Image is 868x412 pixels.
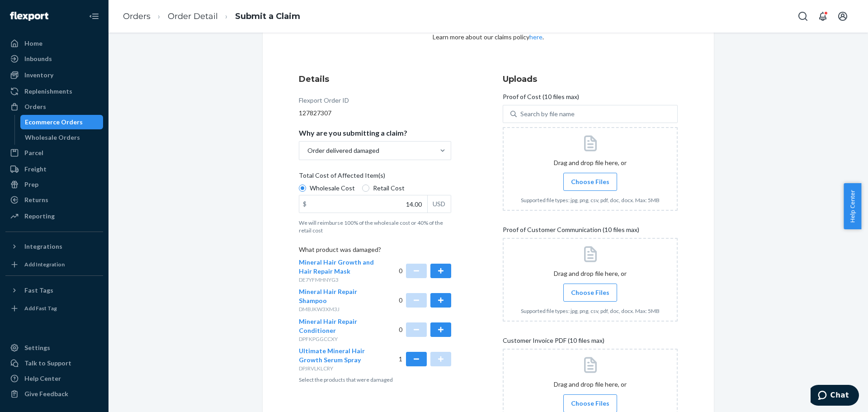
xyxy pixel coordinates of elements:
a: Add Integration [5,257,103,272]
a: Ecommerce Orders [20,115,104,129]
iframe: Opens a widget where you can chat to one of our agents [811,385,859,407]
div: Ecommerce Orders [25,118,83,127]
div: Inbounds [24,54,52,63]
button: Open notifications [814,7,832,25]
span: Mineral Hair Growth and Hair Repair Mask [299,258,374,275]
p: What product was damaged? [299,245,451,258]
div: 0 [399,317,452,343]
span: Mineral Hair Repair Shampoo [299,288,357,304]
a: Prep [5,177,103,192]
span: Choose Files [571,399,609,408]
div: Freight [24,165,47,174]
div: Add Integration [24,260,65,268]
span: Proof of Customer Communication (10 files max) [503,225,639,238]
h3: Details [299,73,451,85]
a: Orders [123,11,151,21]
a: Home [5,36,103,51]
button: Open Search Box [794,7,812,25]
div: Fast Tags [24,286,53,295]
div: Integrations [24,242,62,251]
div: Prep [24,180,38,189]
div: 0 [399,287,452,313]
a: Freight [5,162,103,176]
div: Talk to Support [24,359,71,368]
div: Add Fast Tag [24,304,57,312]
a: Replenishments [5,84,103,99]
div: Inventory [24,71,53,80]
a: Help Center [5,371,103,386]
span: Customer Invoice PDF (10 files max) [503,336,604,349]
div: Wholesale Orders [25,133,80,142]
button: Help Center [844,183,861,229]
button: Give Feedback [5,387,103,401]
button: Integrations [5,239,103,254]
a: Reporting [5,209,103,223]
div: Help Center [24,374,61,383]
div: $ [299,195,310,213]
button: Open account menu [834,7,852,25]
div: 0 [399,258,452,284]
a: here [529,33,542,41]
p: DPFKPGGCCXY [299,335,375,343]
div: 1 [399,346,452,372]
a: Submit a Claim [235,11,300,21]
a: Order Detail [168,11,218,21]
div: Order delivered damaged [307,146,379,155]
span: Total Cost of Affected Item(s) [299,171,385,184]
h3: Uploads [503,73,678,85]
div: 127827307 [299,109,451,118]
a: Inbounds [5,52,103,66]
div: Give Feedback [24,389,68,398]
span: Wholesale Cost [310,184,355,193]
span: Choose Files [571,288,609,297]
span: Ultimate Mineral Hair Growth Serum Spray [299,347,365,364]
input: Wholesale Cost [299,185,306,192]
a: Settings [5,341,103,355]
div: Orders [24,102,46,111]
ol: breadcrumbs [116,3,307,30]
p: Learn more about our claims policy . [364,33,613,42]
div: Home [24,39,42,48]
a: Wholesale Orders [20,130,104,145]
p: Why are you submitting a claim? [299,128,407,137]
div: Reporting [24,212,55,221]
div: Parcel [24,148,43,157]
p: Select the products that were damaged [299,376,451,384]
a: Add Fast Tag [5,301,103,316]
span: Proof of Cost (10 files max) [503,92,579,105]
div: Flexport Order ID [299,96,349,109]
p: DMBJKW3XM3J [299,305,375,313]
p: DPJRVLKLCRY [299,365,375,372]
div: Settings [24,343,50,352]
button: Close Navigation [85,7,103,25]
img: Flexport logo [10,12,48,21]
p: We will reimburse 100% of the wholesale cost or 40% of the retail cost [299,219,451,234]
a: Parcel [5,146,103,160]
input: Retail Cost [362,185,369,192]
div: Search by file name [520,109,575,118]
button: Fast Tags [5,283,103,298]
a: Inventory [5,68,103,82]
a: Returns [5,193,103,207]
div: Returns [24,195,48,204]
div: USD [427,195,451,213]
span: Mineral Hair Repair Conditioner [299,317,357,334]
span: Retail Cost [373,184,405,193]
input: $USD [299,195,427,213]
p: DE7YFMHNYG3 [299,276,375,284]
div: Replenishments [24,87,72,96]
button: Talk to Support [5,356,103,370]
a: Orders [5,99,103,114]
span: Choose Files [571,177,609,186]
